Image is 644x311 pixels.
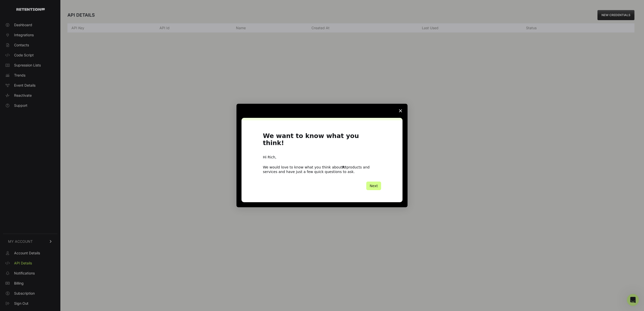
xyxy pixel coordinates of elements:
[342,165,346,169] b: R!
[263,132,381,150] h1: We want to know what you think!
[366,182,381,190] button: Next
[263,155,381,160] div: Hi Rich,
[263,165,381,174] div: We would love to know what you think about products and services and have just a few quick questi...
[393,104,408,118] span: Close survey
